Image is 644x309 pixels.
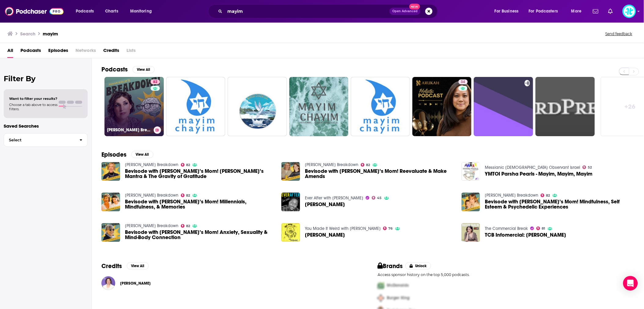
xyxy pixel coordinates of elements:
[485,193,538,198] a: Mayim Bialik's Breakdown
[103,45,119,58] a: Credits
[412,77,472,136] a: 34
[75,45,96,58] span: Networks
[606,6,615,16] a: Show notifications dropdown
[462,193,480,211] img: Bevisode with Mayim’s Mom! Mindfulness, Self Esteem & Psychedelic Experiences
[101,66,128,73] h2: Podcasts
[4,123,88,129] p: Saved Searches
[186,194,190,197] span: 82
[462,223,480,242] img: TCB Infomercial: Mayim Bialik
[101,193,120,211] a: Bevisode with Mayim’s Mom! Millennials, Mindfulness, & Memories
[130,7,152,16] span: Monitoring
[623,5,636,18] button: Show profile menu
[459,79,468,84] a: 34
[125,199,274,209] span: Bevisode with [PERSON_NAME]’s Mom! Millennials, Mindfulness, & Memories
[101,6,122,16] a: Charts
[305,202,345,207] a: Mayim Bialik
[126,6,160,16] button: open menu
[281,162,300,181] img: Bevisode with Mayim’s Mom! Reevaluate & Make Amends
[20,31,35,37] h3: Search
[588,166,592,169] span: 52
[9,96,57,101] span: Want to filter your results?
[378,272,634,277] p: Access sponsor history on the top 5,000 podcasts.
[485,171,592,176] a: YMTOI Parsha Pearls - Mayim, Mayim, Mayim
[281,223,300,242] img: Mayim Bialik
[305,232,345,238] span: [PERSON_NAME]
[4,138,75,142] span: Select
[125,169,274,179] a: Bevisode with Mayim’s Mom! Mayim’s Mantra & The Gravity of Gratitude
[125,162,178,167] a: Mayim Bialik's Breakdown
[461,79,465,85] span: 34
[541,194,550,197] a: 82
[485,199,634,209] a: Bevisode with Mayim’s Mom! Mindfulness, Self Esteem & Psychedelic Experiences
[127,262,149,270] button: View All
[462,162,480,181] img: YMTOI Parsha Pearls - Mayim, Mayim, Mayim
[375,292,387,304] img: Second Pro Logo
[101,223,120,242] a: Bevisode with Mayim’s Mom! Anxiety, Sexuality & Mind-Body Connection
[281,193,300,211] a: Mayim Bialik
[125,230,274,240] span: Bevisode with [PERSON_NAME]’s Mom! Anxiety, Sexuality & Mind-Body Connection
[567,6,589,16] button: open menu
[305,232,345,238] a: Mayim Bialik
[101,66,155,73] a: PodcastsView All
[5,5,64,17] img: Podchaser - Follow, Share and Rate Podcasts
[181,224,190,228] a: 82
[151,79,160,84] a: 82
[101,151,126,158] h2: Episodes
[389,227,393,230] span: 76
[495,7,519,16] span: For Business
[305,226,381,231] a: You Made It Weird with Pete Holmes
[133,66,155,73] button: View All
[529,7,558,16] span: For Podcasters
[120,281,151,286] span: [PERSON_NAME]
[375,279,387,292] img: First Pro Logo
[387,296,410,301] span: Burger King
[186,164,190,166] span: 82
[623,5,636,18] img: User Profile
[546,194,550,197] span: 82
[7,45,13,58] a: All
[125,193,178,198] a: Mayim Bialik's Breakdown
[101,274,358,293] button: Mayim BialikMayim Bialik
[125,223,178,228] a: Mayim Bialik's Breakdown
[485,232,566,238] span: TCB Infomercial: [PERSON_NAME]
[623,5,636,18] span: Logged in as ImpactTheory
[48,45,68,58] a: Episodes
[225,6,390,16] input: Search podcasts, credits, & more...
[571,7,582,16] span: More
[125,199,274,209] a: Bevisode with Mayim’s Mom! Millennials, Mindfulness, & Memories
[181,163,190,167] a: 82
[387,283,409,288] span: McDonalds
[101,276,115,290] img: Mayim Bialik
[604,31,634,36] button: Send feedback
[9,103,57,111] span: Choose a tab above to access filters.
[305,162,358,167] a: Mayim Bialik's Breakdown
[43,31,58,37] h3: mayim
[542,227,545,230] span: 81
[405,262,431,270] button: Unlock
[623,276,638,291] div: Open Intercom Messenger
[583,165,592,169] a: 52
[101,162,120,181] img: Bevisode with Mayim’s Mom! Mayim’s Mantra & The Gravity of Gratitude
[76,7,94,16] span: Podcasts
[20,45,41,58] a: Podcasts
[131,151,153,158] button: View All
[71,6,102,16] button: open menu
[107,127,151,133] h3: [PERSON_NAME] Breakdown
[4,74,88,83] h2: Filter By
[125,169,274,179] span: Bevisode with [PERSON_NAME]’s Mom! [PERSON_NAME]’s Mantra & The Gravity of Gratitude
[392,10,418,13] span: Open Advanced
[305,195,363,201] a: Ever After with Jaleel White
[378,262,403,270] h2: Brands
[305,202,345,207] span: [PERSON_NAME]
[101,262,149,270] a: CreditsView All
[536,227,545,230] a: 81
